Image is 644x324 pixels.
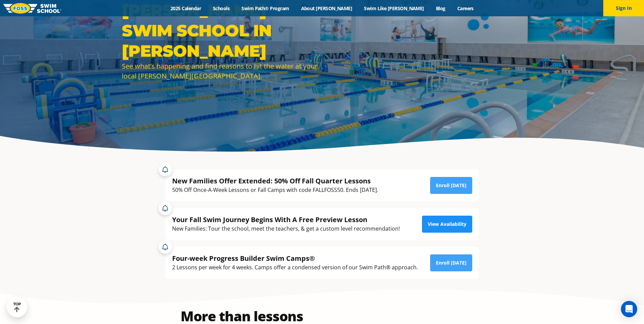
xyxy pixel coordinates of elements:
a: Enroll [DATE] [430,254,472,271]
a: Enroll [DATE] [430,177,472,194]
div: Four-week Progress Builder Swim Camps® [172,254,418,263]
a: Swim Like [PERSON_NAME] [358,5,430,12]
a: About [PERSON_NAME] [295,5,358,12]
h2: More than lessons [165,309,319,323]
div: See what’s happening and find reasons to hit the water at your local [PERSON_NAME][GEOGRAPHIC_DATA]. [122,61,319,81]
div: Open Intercom Messenger [621,301,637,317]
div: 2 Lessons per week for 4 weeks. Camps offer a condensed version of our Swim Path® approach. [172,263,418,272]
a: Careers [451,5,479,12]
a: Swim Path® Program [236,5,295,12]
a: View Availability [422,216,472,233]
a: Blog [430,5,451,12]
img: FOSS Swim School Logo [3,3,61,14]
a: 2025 Calendar [165,5,207,12]
div: 50% Off Once-A-Week Lessons or Fall Camps with code FALLFOSS50. Ends [DATE]. [172,185,378,195]
div: New Families Offer Extended: 50% Off Fall Quarter Lessons [172,176,378,185]
div: TOP [13,302,21,312]
div: New Families: Tour the school, meet the teachers, & get a custom level recommendation! [172,224,400,233]
div: Your Fall Swim Journey Begins With A Free Preview Lesson [172,215,400,224]
a: Schools [207,5,236,12]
